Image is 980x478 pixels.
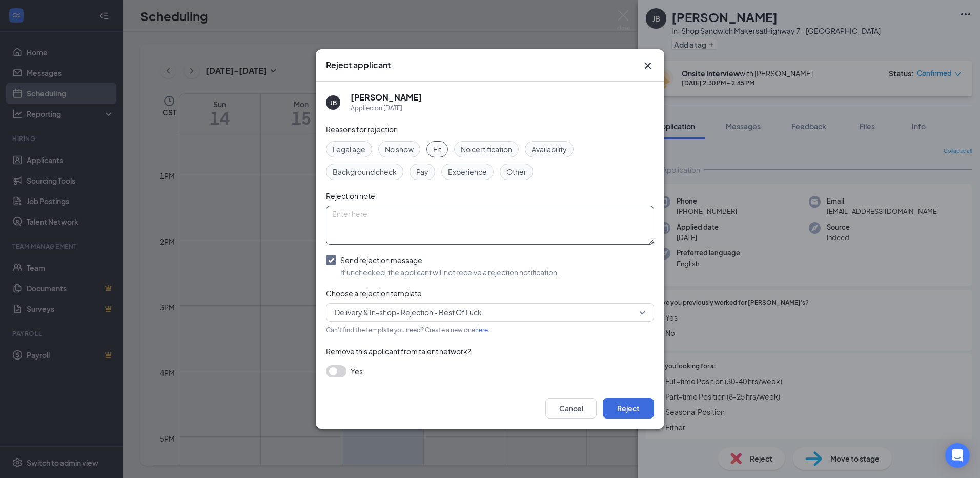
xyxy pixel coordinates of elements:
[433,144,441,155] span: Fit
[532,144,567,155] span: Availability
[642,59,654,72] svg: Cross
[351,365,363,377] span: Yes
[475,326,488,334] a: here
[945,443,970,468] div: Open Intercom Messenger
[385,144,414,155] span: No show
[448,166,487,177] span: Experience
[326,125,398,134] span: Reasons for rejection
[330,98,337,107] div: JB
[461,144,512,155] span: No certification
[326,59,391,71] h3: Reject applicant
[333,144,365,155] span: Legal age
[335,305,482,320] span: Delivery & In-shop- Rejection - Best Of Luck
[603,398,654,419] button: Reject
[351,92,422,103] h5: [PERSON_NAME]
[545,398,597,419] button: Cancel
[326,191,375,201] span: Rejection note
[351,103,422,113] div: Applied on [DATE]
[326,289,422,298] span: Choose a rejection template
[416,166,428,177] span: Pay
[326,326,489,334] span: Can't find the template you need? Create a new one .
[506,166,526,177] span: Other
[642,59,654,72] button: Close
[333,166,397,177] span: Background check
[326,347,471,356] span: Remove this applicant from talent network?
